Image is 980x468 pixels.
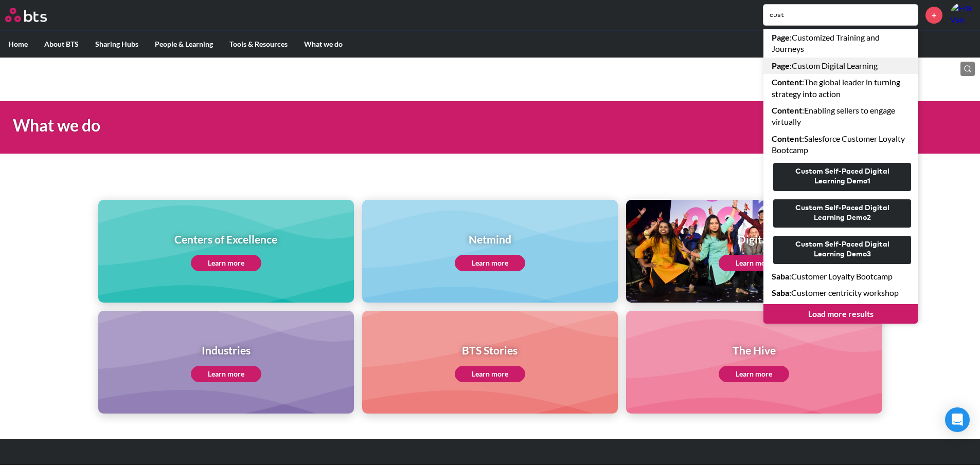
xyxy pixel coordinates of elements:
[763,285,918,301] a: Saba:Customer centricity workshop
[772,134,802,143] strong: Content
[87,31,147,58] label: Sharing Hubs
[455,343,525,358] h1: BTS Stories
[773,199,911,228] button: Custom Self-Paced Digital Learning Demo2
[36,31,87,58] label: About BTS
[455,232,525,247] h1: Netmind
[945,407,970,432] div: Open Intercom Messenger
[763,102,918,130] a: Content:Enabling sellers to engage virtually
[772,271,789,281] strong: Saba
[719,366,789,382] a: Learn more
[719,255,789,271] a: Learn more
[763,58,918,74] a: Page:Custom Digital Learning
[763,304,918,324] a: Load more results
[174,232,277,247] h1: Centers of Excellence
[191,255,261,271] a: Learn more
[763,130,918,159] a: Content:Salesforce Customer Loyalty Bootcamp
[455,366,525,382] a: Learn more
[772,32,790,42] strong: Page
[773,163,911,191] button: Custom Self-Paced Digital Learning Demo1
[772,77,802,87] strong: Content
[925,7,942,24] a: +
[950,3,975,27] a: Profile
[719,343,789,358] h1: The Hive
[763,29,918,58] a: Page:Customized Training and Journeys
[763,268,918,285] a: Saba:Customer Loyalty Bootcamp
[296,31,351,58] label: What we do
[950,3,975,27] img: Erik Van Elderen
[191,366,261,382] a: Learn more
[719,232,789,247] h1: Digital
[455,255,525,271] a: Learn more
[763,74,918,102] a: Content:The global leader in turning strategy into action
[772,288,789,297] strong: Saba
[13,114,681,137] h1: What we do
[147,31,221,58] label: People & Learning
[773,236,911,264] button: Custom Self-Paced Digital Learning Demo3
[772,105,802,115] strong: Content
[772,61,790,70] strong: Page
[5,8,66,22] a: Go home
[191,343,261,358] h1: Industries
[221,31,296,58] label: Tools & Resources
[5,8,47,22] img: BTS Logo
